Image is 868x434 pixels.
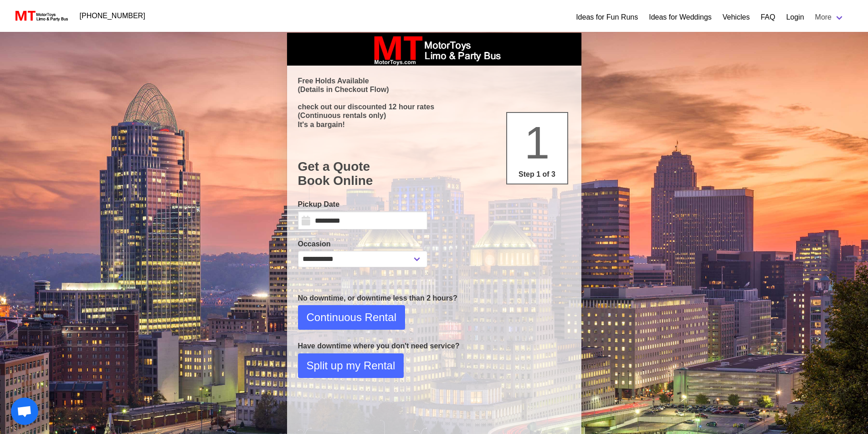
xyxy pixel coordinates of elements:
[760,12,775,23] a: FAQ
[298,120,570,129] p: It's a bargain!
[298,102,570,111] p: check out our discounted 12 hour rates
[649,12,712,23] a: Ideas for Weddings
[307,357,395,374] span: Split up my Rental
[298,341,570,352] p: Have downtime where you don't need service?
[298,111,570,120] p: (Continuous rentals only)
[298,305,405,330] button: Continuous Rental
[11,398,38,425] a: Open chat
[298,293,570,304] p: No downtime, or downtime less than 2 hours?
[786,12,804,23] a: Login
[307,309,396,326] span: Continuous Rental
[511,169,564,180] p: Step 1 of 3
[524,117,550,168] span: 1
[13,10,69,22] img: MotorToys Logo
[298,353,404,378] button: Split up my Rental
[298,85,570,94] p: (Details in Checkout Flow)
[74,7,151,25] a: [PHONE_NUMBER]
[576,12,638,23] a: Ideas for Fun Runs
[723,12,750,23] a: Vehicles
[810,8,850,26] a: More
[298,159,570,188] h1: Get a Quote Book Online
[298,77,570,85] p: Free Holds Available
[298,239,427,250] label: Occasion
[366,33,503,66] img: box_logo_brand.jpeg
[298,199,427,210] label: Pickup Date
